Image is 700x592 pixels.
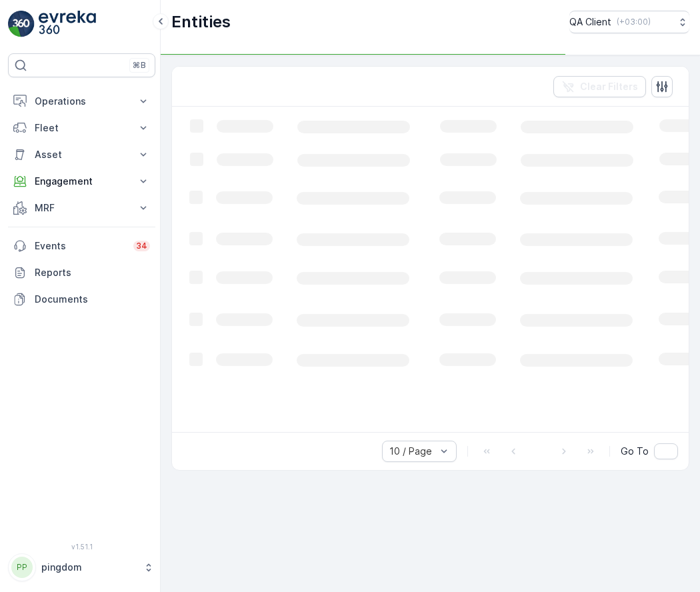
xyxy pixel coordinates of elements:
[8,233,155,259] a: Events34
[621,445,649,458] span: Go To
[569,11,689,33] button: QA Client(+03:00)
[41,561,137,574] p: pingdom
[35,95,129,108] p: Operations
[8,115,155,141] button: Fleet
[35,121,129,135] p: Fleet
[8,195,155,221] button: MRF
[35,175,129,188] p: Engagement
[39,11,96,37] img: logo_light-DOdMpM7g.png
[35,239,125,253] p: Events
[8,88,155,115] button: Operations
[35,293,150,306] p: Documents
[617,17,651,27] p: ( +03:00 )
[8,286,155,313] a: Documents
[133,60,146,71] p: ⌘B
[8,11,35,37] img: logo
[136,241,147,251] p: 34
[11,557,33,578] div: PP
[8,141,155,168] button: Asset
[580,80,638,93] p: Clear Filters
[8,168,155,195] button: Engagement
[8,259,155,286] a: Reports
[35,201,129,215] p: MRF
[569,15,611,29] p: QA Client
[171,11,231,33] p: Entities
[35,148,129,161] p: Asset
[8,553,155,581] button: PPpingdom
[553,76,646,97] button: Clear Filters
[8,543,155,551] span: v 1.51.1
[35,266,150,279] p: Reports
